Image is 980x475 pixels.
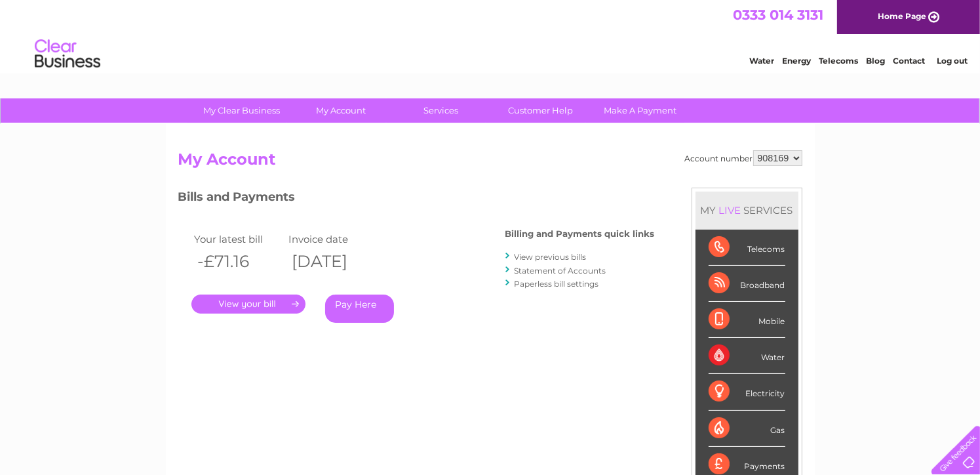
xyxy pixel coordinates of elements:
[287,98,395,123] a: My Account
[325,295,394,323] a: Pay Here
[709,266,785,302] div: Broadband
[515,279,599,289] a: Paperless bill settings
[749,56,774,66] a: Water
[486,98,595,123] a: Customer Help
[187,98,296,123] a: My Clear Business
[505,229,655,239] h4: Billing and Payments quick links
[709,374,785,410] div: Electricity
[191,248,286,275] th: -£71.16
[34,34,101,74] img: logo.png
[191,230,286,248] td: Your latest bill
[181,7,800,64] div: Clear Business is a trading name of Verastar Limited (registered in [GEOGRAPHIC_DATA] No. 3667643...
[866,56,885,66] a: Blog
[178,150,802,175] h2: My Account
[685,150,802,166] div: Account number
[515,266,606,276] a: Statement of Accounts
[782,56,811,66] a: Energy
[893,56,925,66] a: Contact
[515,252,587,262] a: View previous bills
[716,204,744,217] div: LIVE
[709,230,785,266] div: Telecoms
[696,192,798,229] div: MY SERVICES
[937,56,968,66] a: Log out
[586,98,694,123] a: Make A Payment
[819,56,858,66] a: Telecoms
[178,188,655,211] h3: Bills and Payments
[733,7,823,23] a: 0333 014 3131
[709,302,785,338] div: Mobile
[709,411,785,447] div: Gas
[709,338,785,374] div: Water
[191,295,305,314] a: .
[285,230,380,248] td: Invoice date
[285,248,380,275] th: [DATE]
[387,98,495,123] a: Services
